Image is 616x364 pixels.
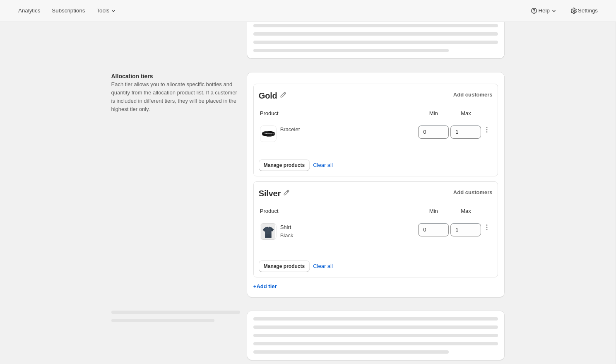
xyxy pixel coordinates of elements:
[525,5,563,17] button: Help
[260,207,279,215] p: Product
[453,188,493,197] p: Add customers
[259,91,277,101] span: Gold
[52,7,85,14] span: Subscriptions
[418,207,449,215] p: Min
[450,109,481,118] p: Max
[578,7,598,14] span: Settings
[450,207,481,215] p: Max
[308,157,338,174] button: Clear all
[280,125,300,134] p: Bracelet
[253,283,277,289] button: +Add tier
[259,159,310,171] button: Manage products
[538,7,549,14] span: Help
[18,7,40,14] span: Analytics
[260,109,279,118] p: Product
[264,263,305,270] span: Manage products
[91,5,123,17] button: Tools
[313,262,333,270] span: Clear all
[313,161,333,169] span: Clear all
[565,5,603,17] button: Settings
[264,162,305,169] span: Manage products
[96,7,109,14] span: Tools
[280,223,294,231] p: Shirt
[47,5,90,17] button: Subscriptions
[259,188,281,199] span: Silver
[111,72,240,80] p: Allocation tiers
[453,91,493,99] p: Add customers
[13,5,45,17] button: Analytics
[280,231,294,240] p: Black
[418,109,449,118] p: Min
[259,260,310,272] button: Manage products
[111,80,240,113] p: Each tier allows you to allocate specific bottles and quantity from the allocation product list. ...
[308,258,338,275] button: Clear all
